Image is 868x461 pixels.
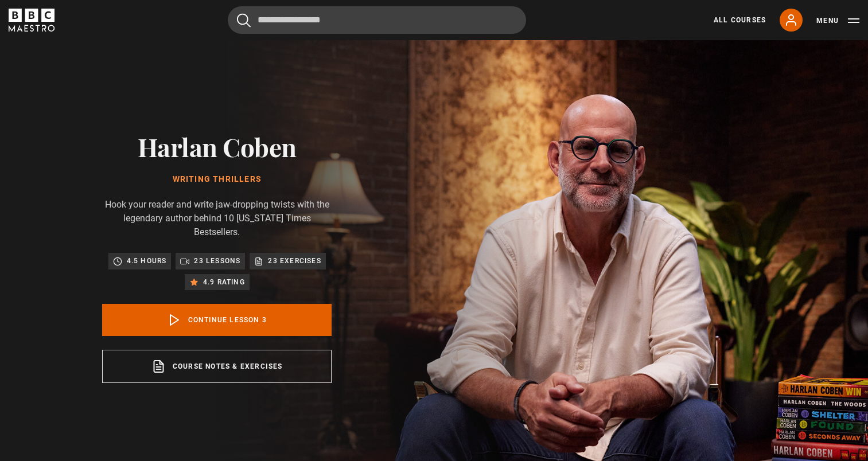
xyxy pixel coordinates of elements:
[102,175,332,184] h1: Writing Thrillers
[127,255,167,267] p: 4.5 hours
[194,255,240,267] p: 23 lessons
[268,255,321,267] p: 23 exercises
[816,15,859,26] button: Toggle navigation
[237,13,251,28] button: Submit the search query
[228,6,526,34] input: Search
[714,15,766,25] a: All Courses
[102,350,332,383] a: Course notes & exercises
[102,304,332,336] a: Continue lesson 3
[102,198,332,239] p: Hook your reader and write jaw-dropping twists with the legendary author behind 10 [US_STATE] Tim...
[9,9,55,32] svg: BBC Maestro
[203,276,245,288] p: 4.9 rating
[102,132,332,161] h2: Harlan Coben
